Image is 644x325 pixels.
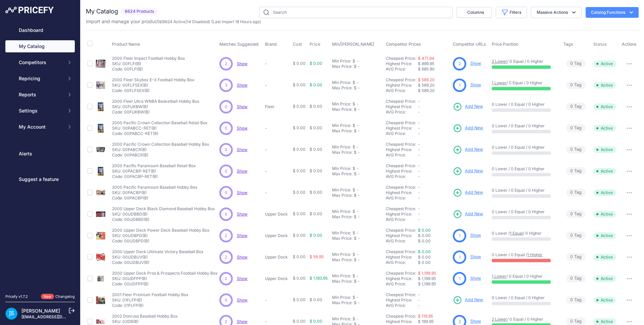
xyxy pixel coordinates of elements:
[354,85,357,91] div: $
[112,88,195,93] p: Code: 00FLFSEX(B)
[593,42,608,47] button: Status
[457,7,492,18] button: Columns
[357,107,360,112] div: -
[492,274,506,279] a: 1 Lower
[5,24,75,286] nav: Sidebar
[310,190,322,195] span: $ 0.00
[492,80,506,85] a: 1 Lower
[353,230,355,236] div: $
[386,195,418,201] div: AVG Price:
[5,121,75,133] button: My Account
[354,214,357,220] div: $
[355,58,359,64] div: -
[112,83,195,88] p: SKU: 00FLFSEX(B)
[386,120,416,125] a: Cheapest Price:
[418,174,420,179] span: -
[386,249,416,254] a: Cheapest Price:
[259,7,452,18] input: Search
[332,42,374,47] span: Min/[PERSON_NAME]
[332,193,353,198] div: Max Price:
[453,295,483,305] a: Add New
[19,107,63,114] span: Settings
[418,66,450,72] div: $ 685.90
[237,126,248,131] span: Show
[237,233,248,238] a: Show
[293,211,306,216] span: $ 0.00
[418,169,420,174] span: -
[265,42,277,47] span: Brand
[354,64,357,69] div: $
[570,82,573,88] span: 0
[310,168,322,173] span: $ 0.00
[418,56,434,61] a: $ 471.84
[492,166,556,172] p: 0 Lower / 0 Equal / 0 Higher
[418,109,420,114] span: -
[86,7,118,16] h2: My Catalog
[237,212,248,217] span: Show
[112,147,209,152] p: SKU: 00PABCR(B)
[112,163,196,169] p: 2000 Pacific Paramount Baseball Retail Box
[237,276,248,281] a: Show
[355,230,359,236] div: -
[453,124,483,133] a: Add New
[453,167,483,176] a: Add New
[237,104,248,109] a: Show
[112,195,198,201] p: Code: 00PACBP(B)
[465,146,483,153] span: Add New
[586,7,639,18] button: Catalog Functions
[418,120,420,125] span: -
[332,166,351,171] div: Min Price:
[418,163,420,168] span: -
[332,187,351,193] div: Min Price:
[386,292,416,297] a: Cheapest Price:
[310,82,322,87] span: $ 0.00
[353,144,355,150] div: $
[622,42,637,47] span: Actions
[470,276,481,281] a: Show
[332,64,353,69] div: Max Price:
[332,123,351,128] div: Min Price:
[332,230,351,236] div: Min Price:
[357,171,360,177] div: -
[418,314,433,319] a: $ 119.95
[453,188,483,197] a: Add New
[492,80,556,86] p: / 0 Equal / 0 Higher
[355,209,359,214] div: -
[593,189,616,196] span: Active
[112,77,195,83] p: 2000 Fleer Skybox E-X Football Hobby Box
[492,317,507,322] a: 2 Lower
[593,103,616,110] span: Active
[112,109,200,115] p: Code: 00FUKBW(B)
[465,297,483,303] span: Add New
[5,7,54,13] img: Pricefy Logo
[310,42,321,47] span: Price
[237,254,248,260] a: Show
[465,189,483,196] span: Add New
[310,147,322,152] span: $ 0.00
[418,131,420,136] span: -
[386,212,418,217] div: Highest Price:
[5,24,75,36] a: Dashboard
[386,185,416,190] a: Cheapest Price:
[570,211,573,217] span: 0
[265,147,290,152] p: -
[112,126,208,131] p: SKU: 00PABCC-RET(B)
[353,101,355,107] div: $
[112,99,200,104] p: 2000 Fleer Ultra WNBA Basketball Hobby Box
[265,169,290,174] p: -
[386,104,418,109] div: Highest Price:
[237,319,248,324] a: Show
[112,190,198,195] p: SKU: 00PACBP(B)
[570,125,573,131] span: 0
[386,163,416,168] a: Cheapest Price:
[386,190,418,195] div: Highest Price:
[5,40,75,52] a: My Catalog
[112,174,196,179] p: Code: 00PACBP-RET(B)
[386,142,416,147] a: Cheapest Price:
[5,105,75,117] button: Settings
[354,150,357,155] div: $
[563,42,573,47] span: Tags
[163,19,185,24] a: 6624 Active
[225,147,227,153] span: 0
